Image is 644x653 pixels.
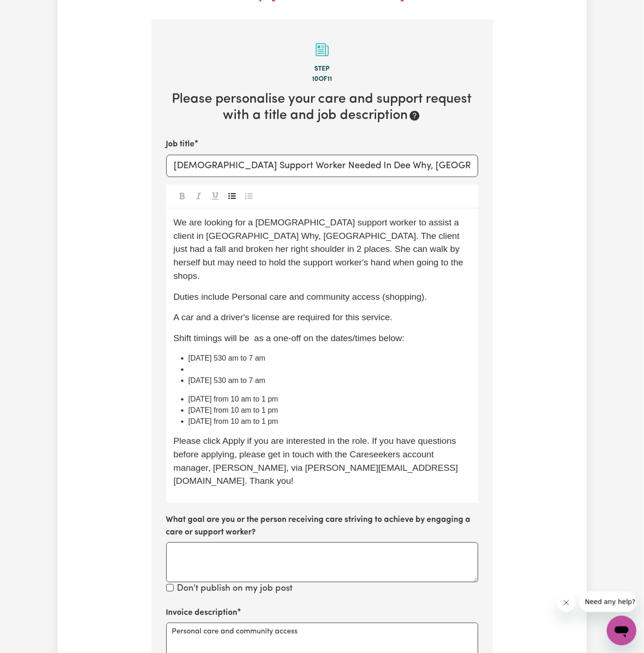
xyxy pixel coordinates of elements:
[189,376,266,384] span: [DATE] 530 am to 7 am
[189,406,279,414] span: [DATE] from 10 am to 1 pm
[557,594,576,612] iframe: Close message
[192,190,205,202] button: Toggle undefined
[166,155,478,177] input: e.g. Care worker needed in North Sydney for aged care
[166,514,478,539] label: What goal are you or the person receiving care striving to achieve by engaging a care or support ...
[209,190,222,202] button: Toggle undefined
[166,139,195,151] label: Job title
[166,74,478,85] div: 10 of 11
[166,92,478,124] h2: Please personalise your care and support request with a title and job description
[226,190,239,202] button: Toggle undefined
[579,592,637,612] iframe: Message from company
[189,395,279,403] span: [DATE] from 10 am to 1 pm
[174,292,427,302] span: Duties include Personal care and community access (shopping).
[177,582,293,596] label: Don't publish on my job post
[607,616,637,646] iframe: Button to launch messaging window
[166,64,478,74] div: Step
[166,607,238,619] label: Invoice description
[174,312,393,322] span: A car and a driver's license are required for this service.
[242,190,255,202] button: Toggle undefined
[174,436,459,486] span: Please click Apply if you are interested in the role. If you have questions before applying, plea...
[174,333,405,343] span: Shift timings will be as a one-off on the dates/times below:
[176,190,189,202] button: Toggle undefined
[189,354,266,362] span: [DATE] 530 am to 7 am
[189,417,279,425] span: [DATE] from 10 am to 1 pm
[174,218,466,281] span: We are looking for a [DEMOGRAPHIC_DATA] support worker to assist a client in [GEOGRAPHIC_DATA] Wh...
